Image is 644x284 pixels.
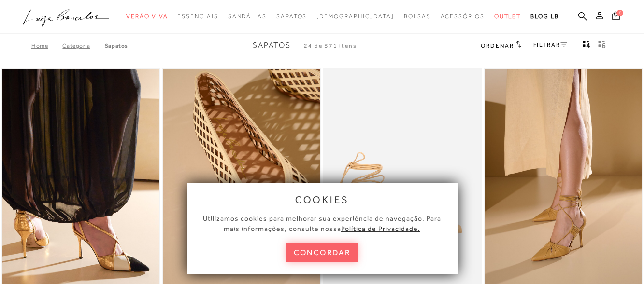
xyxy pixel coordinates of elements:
span: Acessórios [441,13,485,20]
span: 24 de 571 itens [304,42,357,49]
a: Sapatos [105,42,128,49]
span: Sapatos [276,13,307,20]
a: Política de Privacidade. [341,225,420,232]
span: Verão Viva [126,13,168,20]
a: noSubCategoriesText [316,8,394,26]
a: Home [31,42,62,49]
a: Categoria [62,42,104,49]
span: 0 [616,10,623,16]
button: Mostrar 4 produtos por linha [580,40,593,52]
span: Outlet [494,13,521,20]
span: Essenciais [177,13,218,20]
a: noSubCategoriesText [126,8,168,26]
span: [DEMOGRAPHIC_DATA] [316,13,394,20]
span: BLOG LB [530,13,558,20]
span: Sapatos [253,41,291,50]
button: gridText6Desc [595,40,609,52]
span: Utilizamos cookies para melhorar sua experiência de navegação. Para mais informações, consulte nossa [203,215,441,232]
span: Sandálias [228,13,267,20]
button: 0 [609,11,623,24]
a: noSubCategoriesText [441,8,485,26]
span: cookies [295,194,349,205]
a: noSubCategoriesText [228,8,267,26]
a: noSubCategoriesText [177,8,218,26]
a: noSubCategoriesText [494,8,521,26]
a: BLOG LB [530,8,558,26]
span: Ordenar [481,42,514,49]
a: FILTRAR [533,41,567,48]
a: noSubCategoriesText [276,8,307,26]
span: Bolsas [404,13,431,20]
button: concordar [286,243,358,262]
a: noSubCategoriesText [404,8,431,26]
